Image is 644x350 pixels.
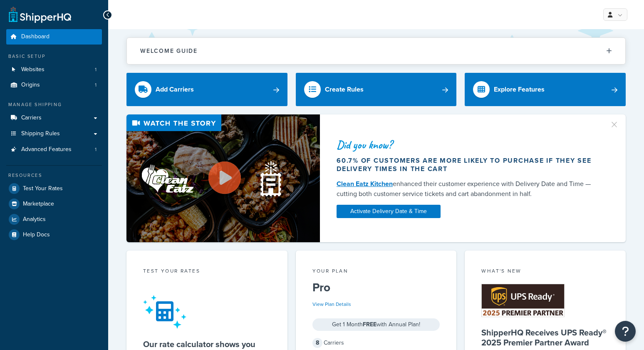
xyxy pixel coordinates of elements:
[481,267,609,277] div: What's New
[6,77,102,93] a: Origins1
[126,73,287,106] a: Add Carriers
[337,179,393,189] a: Clean Eatz Kitchen
[23,185,63,192] span: Test Your Rates
[296,73,457,106] a: Create Rules
[363,320,376,329] strong: FREE
[143,267,271,277] div: Test your rates
[325,84,364,95] div: Create Rules
[6,53,102,60] div: Basic Setup
[127,38,625,64] button: Welcome Guide
[21,114,42,122] span: Carriers
[337,156,599,173] div: 60.7% of customers are more likely to purchase if they see delivery times in the cart
[21,130,60,137] span: Shipping Rules
[337,139,599,151] div: Did you know?
[6,110,102,126] a: Carriers
[494,84,545,95] div: Explore Features
[23,231,50,238] span: Help Docs
[95,82,97,89] span: 1
[6,172,102,179] div: Resources
[312,281,440,294] h5: Pro
[312,267,440,277] div: Your Plan
[6,227,102,242] a: Help Docs
[6,126,102,141] a: Shipping Rules
[312,300,351,308] a: View Plan Details
[312,337,440,349] div: Carriers
[95,66,97,73] span: 1
[6,212,102,227] a: Analytics
[140,48,198,54] h2: Welcome Guide
[6,181,102,196] a: Test Your Rates
[312,318,440,331] div: Get 1 Month with Annual Plan!
[6,29,102,45] a: Dashboard
[6,101,102,108] div: Manage Shipping
[126,114,320,242] img: Video thumbnail
[23,201,54,208] span: Marketplace
[6,62,102,77] a: Websites1
[337,179,599,199] div: enhanced their customer experience with Delivery Date and Time — cutting both customer service ti...
[6,62,102,77] li: Websites
[95,146,97,153] span: 1
[312,338,322,348] span: 8
[23,216,46,223] span: Analytics
[615,321,636,342] button: Open Resource Center
[481,328,609,348] h5: ShipperHQ Receives UPS Ready® 2025 Premier Partner Award
[465,73,626,106] a: Explore Features
[337,205,441,218] a: Activate Delivery Date & Time
[6,77,102,93] li: Origins
[21,66,45,73] span: Websites
[6,142,102,157] a: Advanced Features1
[21,33,50,40] span: Dashboard
[6,142,102,157] li: Advanced Features
[21,82,40,89] span: Origins
[21,146,72,153] span: Advanced Features
[6,196,102,211] a: Marketplace
[156,84,194,95] div: Add Carriers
